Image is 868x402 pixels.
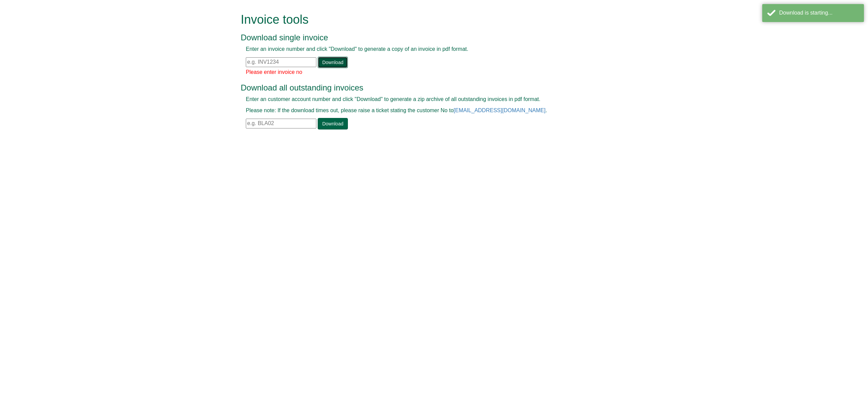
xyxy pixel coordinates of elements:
p: Please note: If the download times out, please raise a ticket stating the customer No to . [246,107,607,115]
p: Enter an invoice number and click "Download" to generate a copy of an invoice in pdf format. [246,45,607,53]
h3: Download single invoice [241,33,612,42]
h1: Invoice tools [241,13,612,26]
a: Download [318,118,348,129]
a: [EMAIL_ADDRESS][DOMAIN_NAME] [454,107,546,113]
h3: Download all outstanding invoices [241,83,612,92]
span: Please enter invoice no [246,69,302,75]
a: Download [318,57,348,68]
input: e.g. INV1234 [246,57,316,67]
p: Enter an customer account number and click "Download" to generate a zip archive of all outstandin... [246,96,607,103]
div: Download is starting... [779,9,859,17]
input: e.g. BLA02 [246,119,316,128]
